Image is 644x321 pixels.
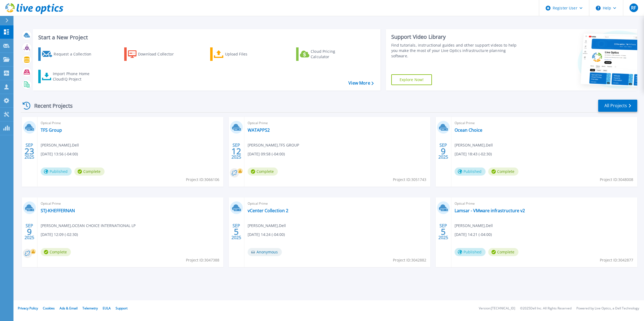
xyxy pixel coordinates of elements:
span: [DATE] 12:09 (-02:30) [41,232,78,238]
span: Project ID: 3042877 [600,257,633,263]
span: 5 [234,229,239,234]
a: Upload Files [210,47,270,61]
h3: Start a New Project [38,34,373,40]
div: SEP 2025 [438,141,448,161]
span: [DATE] 09:58 (-04:00) [248,151,285,157]
span: Published [455,168,486,176]
span: [PERSON_NAME] , TFS GROUP [248,142,299,148]
a: Cookies [43,306,55,310]
span: [DATE] 14:21 (-04:00) [455,232,492,238]
span: [DATE] 13:56 (-04:00) [41,151,78,157]
span: [PERSON_NAME] , Dell [41,142,79,148]
a: STJ-KHEFFERNAN [41,208,75,213]
span: [PERSON_NAME] , Dell [455,223,493,229]
span: [PERSON_NAME] , OCEAN CHOICE INTERNATIONAL LP [41,223,136,229]
span: Anonymous [248,248,282,256]
span: Project ID: 3048008 [600,177,633,183]
div: Download Collector [138,49,181,60]
span: 23 [25,149,34,153]
span: [DATE] 18:43 (-02:30) [455,151,492,157]
span: Optical Prime [41,120,220,126]
a: Privacy Policy [18,306,38,310]
span: Optical Prime [248,201,427,207]
span: 5 [441,229,446,234]
div: Find tutorials, instructional guides and other support videos to help you make the most of your L... [391,43,521,59]
div: Request a Collection [54,49,97,60]
span: Complete [248,168,278,176]
span: RF [631,6,636,10]
a: All Projects [598,100,637,112]
a: Lamsar - VMware infrastructure v2 [455,208,525,213]
div: SEP 2025 [438,222,448,242]
div: Recent Projects [21,99,80,112]
span: Complete [488,168,518,176]
span: Project ID: 3066106 [186,177,219,183]
a: Explore Now! [391,74,432,85]
a: TFS Group [41,127,62,133]
div: Support Video Library [391,33,521,40]
div: Import Phone Home CloudIQ Project [53,71,95,82]
span: Optical Prime [455,120,634,126]
a: View More [348,81,373,86]
a: Cloud Pricing Calculator [296,47,356,61]
div: Cloud Pricing Calculator [311,49,354,60]
li: Version: [TECHNICAL_ID] [479,307,515,310]
span: Published [455,248,486,256]
span: 9 [441,149,446,153]
a: Ads & Email [60,306,78,310]
span: 9 [27,229,32,234]
div: SEP 2025 [24,222,34,242]
span: Project ID: 3042882 [393,257,426,263]
li: Powered by Live Optics, a Dell Technology [576,307,639,310]
span: Project ID: 3051743 [393,177,426,183]
span: Optical Prime [248,120,427,126]
span: Project ID: 3047388 [186,257,219,263]
span: [DATE] 14:24 (-04:00) [248,232,285,238]
span: 12 [231,149,241,153]
span: Complete [488,248,518,256]
a: Support [116,306,127,310]
div: Upload Files [225,49,268,60]
span: Optical Prime [455,201,634,207]
span: [PERSON_NAME] , Dell [455,142,493,148]
div: SEP 2025 [231,141,241,161]
span: Published [41,168,72,176]
div: SEP 2025 [231,222,241,242]
a: WATAPPS2 [248,127,270,133]
span: Optical Prime [41,201,220,207]
a: Telemetry [82,306,98,310]
a: Ocean Choice [455,127,482,133]
span: Complete [41,248,71,256]
div: SEP 2025 [24,141,34,161]
a: vCenter Collection 2 [248,208,288,213]
a: EULA [103,306,111,310]
a: Request a Collection [38,47,98,61]
span: [PERSON_NAME] , Dell [248,223,286,229]
a: Download Collector [124,47,184,61]
li: © 2025 Dell Inc. All Rights Reserved [520,307,572,310]
span: Complete [74,168,105,176]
